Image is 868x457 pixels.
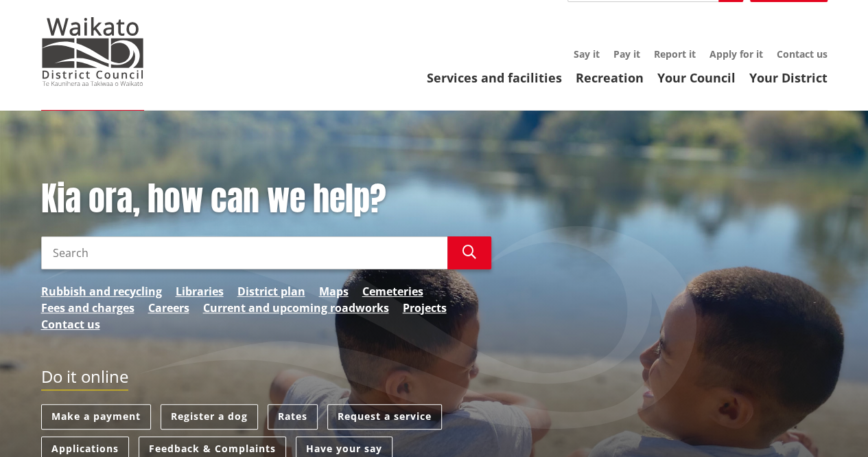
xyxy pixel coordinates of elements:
a: Register a dog [161,404,258,430]
a: Your District [749,69,828,86]
h2: Do it online [41,367,128,391]
a: Maps [319,283,349,300]
a: Your Council [657,69,736,86]
a: Apply for it [709,47,763,60]
a: Current and upcoming roadworks [203,300,389,316]
a: Make a payment [41,404,151,430]
a: Rates [268,404,318,430]
img: Waikato District Council - Te Kaunihera aa Takiwaa o Waikato [41,17,144,86]
a: Request a service [327,404,442,430]
a: District plan [237,283,305,300]
a: Say it [574,47,600,60]
a: Pay it [613,47,640,60]
a: Careers [148,300,189,316]
a: Report it [654,47,696,60]
a: Contact us [41,316,100,333]
input: Search input [41,236,447,269]
a: Contact us [777,47,828,60]
a: Cemeteries [362,283,423,300]
a: Projects [403,300,447,316]
a: Rubbish and recycling [41,283,162,300]
a: Recreation [576,69,644,86]
h1: Kia ora, how can we help? [41,179,491,219]
a: Services and facilities [427,69,562,86]
a: Libraries [176,283,224,300]
a: Fees and charges [41,300,134,316]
